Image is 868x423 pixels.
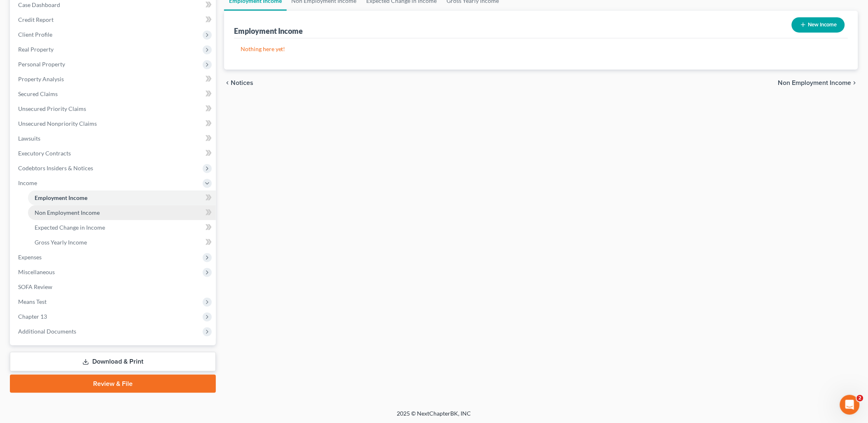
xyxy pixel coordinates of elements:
span: Chapter 13 [18,313,47,320]
span: Employment Income [35,194,87,201]
span: Unsecured Nonpriority Claims [18,120,97,127]
a: Gross Yearly Income [28,235,216,250]
a: Credit Report [12,12,216,27]
iframe: Intercom live chat [840,395,860,415]
span: Real Property [18,46,54,53]
span: Lawsuits [18,135,40,142]
span: SOFA Review [18,283,52,290]
p: Nothing here yet! [241,45,842,53]
a: Employment Income [28,190,216,205]
span: Executory Contracts [18,150,71,157]
span: Additional Documents [18,328,76,335]
span: Notices [231,80,253,86]
a: Non Employment Income [28,205,216,220]
a: Lawsuits [12,131,216,146]
i: chevron_right [852,80,858,86]
span: Secured Claims [18,90,58,97]
a: Secured Claims [12,87,216,101]
i: chevron_left [224,80,231,86]
a: Executory Contracts [12,146,216,161]
button: chevron_left Notices [224,80,253,86]
span: Miscellaneous [18,268,55,275]
span: Income [18,179,37,186]
a: Unsecured Nonpriority Claims [12,116,216,131]
span: Credit Report [18,16,54,23]
span: Gross Yearly Income [35,239,87,246]
a: Unsecured Priority Claims [12,101,216,116]
span: Codebtors Insiders & Notices [18,164,93,172]
span: Non Employment Income [35,209,100,216]
span: Expected Change in Income [35,224,105,231]
button: Non Employment Income chevron_right [778,80,858,86]
span: Means Test [18,298,47,305]
a: Expected Change in Income [28,220,216,235]
span: Property Analysis [18,75,64,82]
a: Property Analysis [12,72,216,87]
div: Employment Income [234,26,303,36]
span: Client Profile [18,31,52,38]
span: Case Dashboard [18,1,60,8]
span: Unsecured Priority Claims [18,105,86,112]
span: Non Employment Income [778,80,852,86]
span: Expenses [18,254,42,261]
span: 2 [857,395,863,402]
a: Download & Print [10,352,216,371]
a: SOFA Review [12,280,216,294]
button: New Income [792,17,845,33]
a: Review & File [10,375,216,393]
span: Personal Property [18,61,65,68]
